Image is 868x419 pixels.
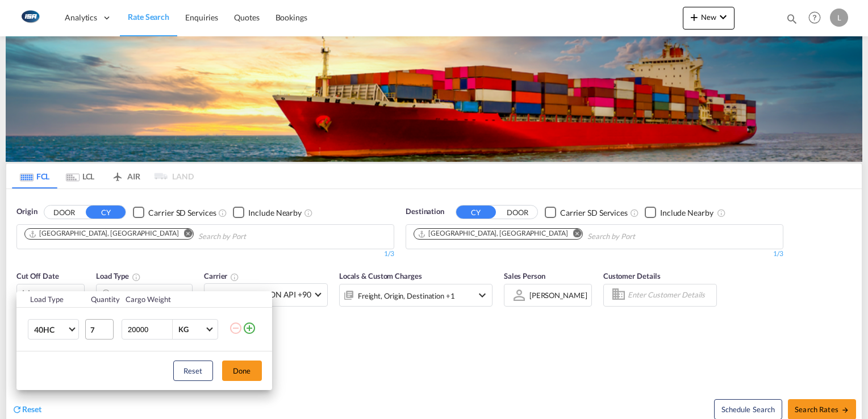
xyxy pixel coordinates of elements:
[127,320,172,339] input: Enter Weight
[28,319,79,340] md-select: Choose: 40HC
[85,319,114,340] input: Qty
[243,321,256,335] md-icon: icon-plus-circle-outline
[126,294,222,304] div: Cargo Weight
[16,291,84,308] th: Load Type
[34,324,67,336] span: 40HC
[84,291,119,308] th: Quantity
[222,361,262,381] button: Done
[229,321,243,335] md-icon: icon-minus-circle-outline
[178,325,189,334] div: KG
[173,361,213,381] button: Reset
